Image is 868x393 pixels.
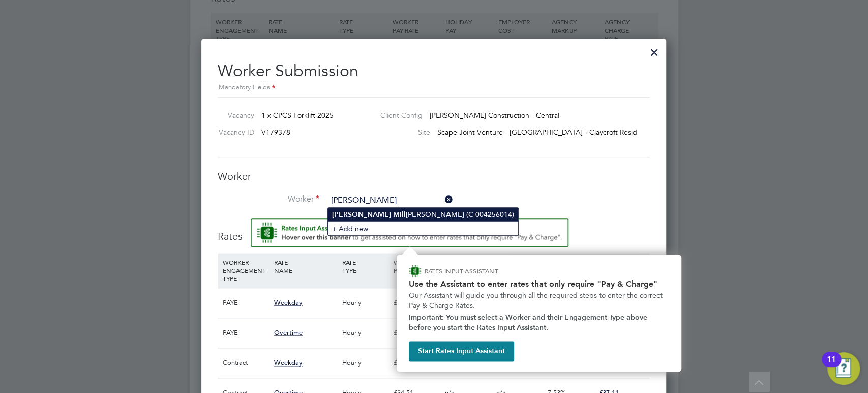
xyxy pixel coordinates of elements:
[340,253,391,279] div: RATE TYPE
[340,288,391,318] div: Hourly
[409,341,514,361] button: Start Rates Input Assistant
[437,128,644,137] span: Scape Joint Venture - [GEOGRAPHIC_DATA] - Claycroft Resid…
[220,253,272,288] div: WORKER ENGAGEMENT TYPE
[274,328,303,337] span: Overtime
[391,288,442,318] div: £17.45
[220,318,272,348] div: PAYE
[220,288,272,318] div: PAYE
[827,352,860,385] button: Open Resource Center, 11 new notifications
[218,194,319,205] label: Worker
[391,348,442,378] div: £23.00
[393,210,406,219] b: Mill
[274,358,303,367] span: Weekday
[409,291,669,311] p: Our Assistant will guide you through all the required steps to enter the correct Pay & Charge Rates.
[261,128,290,137] span: V179378
[430,110,559,120] span: [PERSON_NAME] Construction - Central
[372,128,430,137] label: Site
[218,53,650,93] h2: Worker Submission
[214,128,254,137] label: Vacancy ID
[494,253,545,279] div: EMPLOYER COST
[328,221,518,235] li: + Add new
[545,253,596,279] div: AGENCY MARKUP
[261,110,334,120] span: 1 x CPCS Forklift 2025
[442,253,494,279] div: HOLIDAY PAY
[218,82,650,93] div: Mandatory Fields
[340,348,391,378] div: Hourly
[827,359,836,373] div: 11
[332,210,391,219] b: [PERSON_NAME]
[218,170,650,183] h3: Worker
[409,265,421,277] img: ENGAGE Assistant Icon
[391,318,442,348] div: £26.18
[327,193,453,208] input: Search for...
[596,253,647,288] div: AGENCY CHARGE RATE
[340,318,391,348] div: Hourly
[251,218,568,247] button: Rate Assistant
[328,208,518,221] li: [PERSON_NAME] (C-004256014)
[397,255,681,372] div: How to input Rates that only require Pay & Charge
[391,253,442,279] div: WORKER PAY RATE
[220,348,272,378] div: Contract
[214,110,254,120] label: Vacancy
[409,279,669,289] h2: Use the Assistant to enter rates that only require "Pay & Charge"
[425,267,552,275] p: RATES INPUT ASSISTANT
[272,253,340,279] div: RATE NAME
[409,313,649,332] strong: Important: You must select a Worker and their Engagement Type above before you start the Rates In...
[218,218,650,243] h3: Rates
[372,110,423,120] label: Client Config
[274,298,303,307] span: Weekday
